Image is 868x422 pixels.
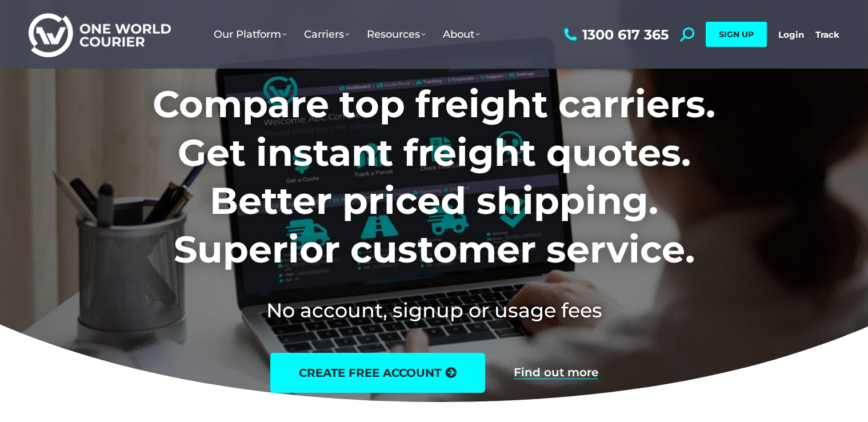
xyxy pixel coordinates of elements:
[443,28,480,41] span: About
[205,17,295,52] a: Our Platform
[561,27,669,42] a: 1300 617 365
[77,296,791,324] h2: No account, signup or usage fees
[367,28,426,41] span: Resources
[778,29,804,40] a: Login
[77,80,791,273] h1: Compare top freight carriers. Get instant freight quotes. Better priced shipping. Superior custom...
[29,11,171,58] img: One World Courier
[295,17,358,52] a: Carriers
[514,367,598,379] a: Find out more
[358,17,434,52] a: Resources
[706,22,767,47] a: SIGN UP
[270,353,485,393] a: create free account
[214,28,287,41] span: Our Platform
[719,29,754,39] span: SIGN UP
[434,17,489,52] a: About
[304,28,350,41] span: Carriers
[815,29,839,40] a: Track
